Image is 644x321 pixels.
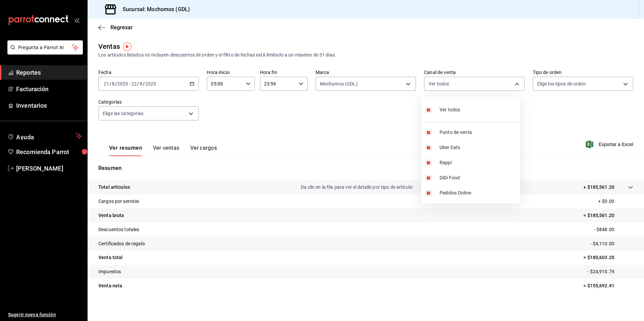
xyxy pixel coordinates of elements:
span: DiDi Food [440,174,517,181]
span: Uber Eats [440,144,517,151]
span: Punto de venta [440,129,517,136]
img: Tooltip marker [123,42,131,51]
span: Rappi [440,159,517,166]
span: Pedidos Online [440,189,517,197]
span: Ver todos [440,106,460,113]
